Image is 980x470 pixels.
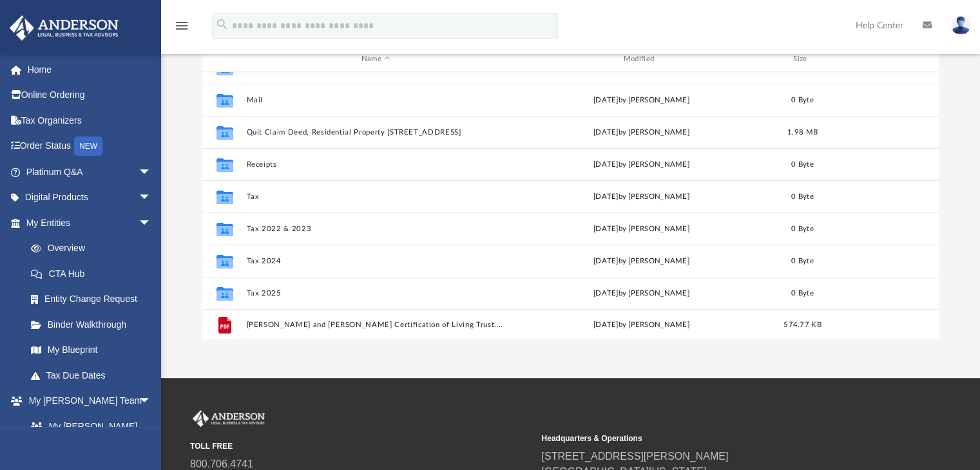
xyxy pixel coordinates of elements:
a: Online Ordering [9,82,171,108]
div: Size [776,53,828,65]
a: Tax Organizers [9,108,171,133]
div: Modified [511,53,771,65]
small: Headquarters & Operations [541,433,883,444]
a: Order StatusNEW [9,133,171,160]
a: My Entitiesarrow_drop_down [9,210,171,236]
img: Anderson Advisors Platinum Portal [190,410,267,427]
img: User Pic [951,16,970,35]
span: arrow_drop_down [139,388,164,415]
a: Entity Change Request [18,287,171,312]
img: Anderson Advisors Platinum Portal [6,15,122,41]
i: search [215,17,229,32]
a: My [PERSON_NAME] Teamarrow_drop_down [9,388,164,414]
div: NEW [74,136,102,156]
a: Overview [18,236,171,261]
a: Platinum Q&Aarrow_drop_down [9,159,171,185]
div: Name [245,53,505,65]
a: My [PERSON_NAME] Team [18,413,158,455]
a: My Blueprint [18,337,164,363]
span: arrow_drop_down [139,210,164,236]
a: Digital Productsarrow_drop_down [9,185,171,211]
a: [STREET_ADDRESS][PERSON_NAME] [541,451,728,462]
a: 800.706.4741 [190,458,253,469]
div: id [207,53,240,65]
a: menu [174,24,189,33]
a: Tax Due Dates [18,362,171,388]
div: grid [202,72,939,339]
a: Home [9,57,171,82]
a: CTA Hub [18,261,171,287]
small: TOLL FREE [190,440,532,452]
i: menu [174,18,189,33]
div: id [834,53,924,65]
a: Binder Walkthrough [18,312,171,337]
span: arrow_drop_down [139,159,164,185]
span: arrow_drop_down [139,185,164,211]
